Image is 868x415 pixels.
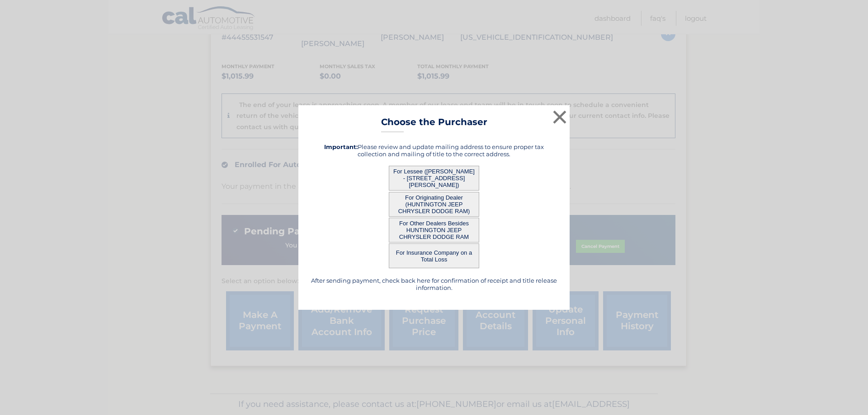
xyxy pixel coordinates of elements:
button: For Originating Dealer (HUNTINGTON JEEP CHRYSLER DODGE RAM) [389,192,479,217]
button: For Other Dealers Besides HUNTINGTON JEEP CHRYSLER DODGE RAM [389,218,479,242]
button: × [551,108,569,126]
h5: Please review and update mailing address to ensure proper tax collection and mailing of title to ... [310,143,558,158]
h3: Choose the Purchaser [381,117,487,132]
button: For Lessee ([PERSON_NAME] - [STREET_ADDRESS][PERSON_NAME]) [389,166,479,191]
strong: Important: [324,143,358,150]
h5: After sending payment, check back here for confirmation of receipt and title release information. [310,277,558,291]
button: For Insurance Company on a Total Loss [389,243,479,268]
